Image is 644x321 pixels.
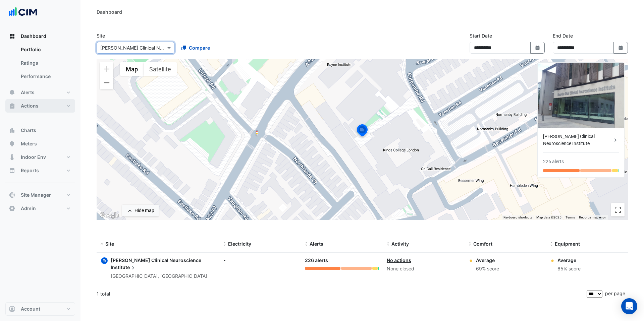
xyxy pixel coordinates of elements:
div: Average [557,257,581,264]
div: [GEOGRAPHIC_DATA], [GEOGRAPHIC_DATA] [111,272,215,280]
span: Indoor Env [21,154,46,160]
app-icon: Alerts [9,89,15,96]
label: Start Date [470,32,492,39]
div: Average [476,257,499,264]
button: Hide map [122,205,159,216]
button: Alerts [5,86,75,99]
button: Zoom in [100,62,113,76]
app-icon: Meters [9,140,15,147]
span: Alerts [21,89,35,96]
a: Report a map error [579,215,606,219]
a: Terms (opens in new tab) [566,215,575,219]
a: Performance [15,70,75,83]
span: Institute [111,264,137,271]
button: Dashboard [5,29,75,43]
span: Alerts [310,241,323,247]
div: 69% score [476,265,499,273]
button: Reports [5,164,75,177]
span: Activity [391,241,409,247]
label: End Date [553,32,573,39]
div: 65% score [557,265,581,273]
div: 226 alerts [543,158,564,165]
app-icon: Actions [9,103,15,109]
a: Ratings [15,56,75,70]
span: Compare [189,44,210,51]
span: Meters [21,140,37,147]
button: Site Manager [5,188,75,202]
div: Dashboard [5,43,75,86]
div: Dashboard [97,8,122,15]
a: Open this area in Google Maps (opens a new window) [98,211,120,220]
button: Meters [5,137,75,150]
div: - [223,257,297,264]
span: [PERSON_NAME] Clinical Neuroscience [111,257,201,263]
button: Show satellite imagery [144,62,177,76]
span: Admin [21,205,36,212]
img: Maurice Wohl Clinical Neuroscience Institute [538,63,624,128]
div: Hide map [135,207,154,214]
span: Site [105,241,114,247]
span: per page [605,291,625,296]
span: Dashboard [21,33,46,40]
button: Toggle fullscreen view [611,203,625,216]
a: Portfolio [15,43,75,56]
fa-icon: Select Date [535,45,541,51]
span: Electricity [228,241,251,247]
button: Show street map [120,62,144,76]
app-icon: Indoor Env [9,154,15,160]
button: Keyboard shortcuts [503,215,532,220]
label: Site [97,32,105,39]
span: Account [21,306,40,312]
span: Map data ©2025 [536,215,561,219]
button: Compare [177,42,214,54]
img: Google [98,211,120,220]
span: Site Manager [21,192,51,198]
app-icon: Dashboard [9,33,15,40]
span: Comfort [473,241,492,247]
div: 226 alerts [305,257,379,264]
app-icon: Charts [9,127,15,134]
button: Admin [5,202,75,215]
img: site-pin-selected.svg [355,123,370,139]
button: Charts [5,124,75,137]
div: None closed [387,265,461,273]
div: [PERSON_NAME] Clinical Neuroscience Institute [543,133,612,147]
button: Actions [5,99,75,113]
span: Equipment [555,241,580,247]
img: Company Logo [8,5,38,19]
span: Reports [21,167,39,174]
button: Indoor Env [5,150,75,164]
app-icon: Site Manager [9,192,15,198]
a: No actions [387,257,411,263]
app-icon: Admin [9,205,15,212]
button: Zoom out [100,76,113,89]
fa-icon: Select Date [618,45,624,51]
button: Account [5,302,75,316]
div: Open Intercom Messenger [621,298,637,314]
span: Charts [21,127,36,134]
span: Actions [21,103,39,109]
app-icon: Reports [9,167,15,174]
div: 1 total [97,285,585,302]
